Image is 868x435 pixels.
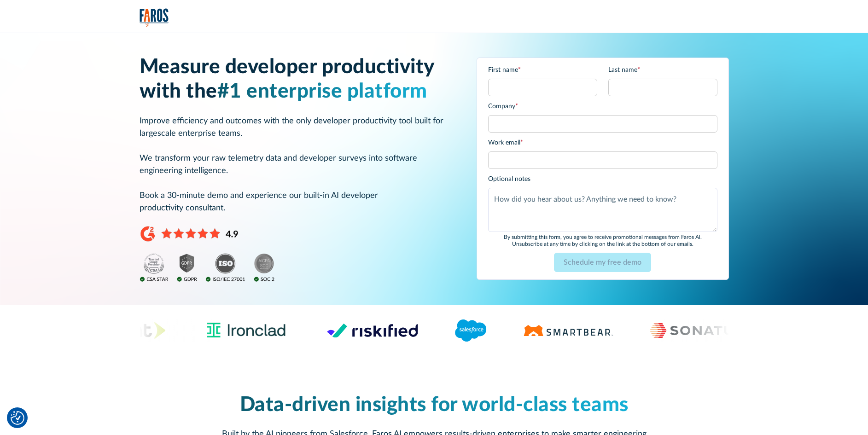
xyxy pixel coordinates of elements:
label: First name [488,65,597,75]
img: Logo of the software testing platform SmartBear. [524,325,613,336]
img: ISO, GDPR, SOC2, and CSA Star compliance badges [140,253,275,283]
span: Data-driven insights for world-class teams [240,395,629,415]
label: Company [488,102,717,111]
h1: Measure developer productivity with the [140,55,454,104]
img: Logo of the CRM platform Salesforce. [455,319,487,342]
form: Email Form [488,65,717,272]
img: Ironclad Logo [203,319,290,342]
label: Optional notes [488,174,717,184]
img: Revisit consent button [11,411,24,425]
img: Logo of the analytics and reporting company Faros. [140,8,169,27]
img: 4.9 stars on G2 [140,226,239,242]
a: home [140,8,169,27]
input: Schedule my free demo [554,253,651,272]
div: By submitting this form, you agree to receive promotional messages from Faros Al. Unsubscribe at ... [488,234,717,247]
img: Sonatus Logo [650,323,743,337]
button: Cookie Settings [11,411,24,425]
label: Work email [488,138,717,148]
label: Last name [608,65,717,75]
p: Improve efficiency and outcomes with the only developer productivity tool built for largescale en... [140,115,454,215]
img: Logo of the risk management platform Riskified. [327,323,418,338]
span: #1 enterprise platform [217,81,427,102]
